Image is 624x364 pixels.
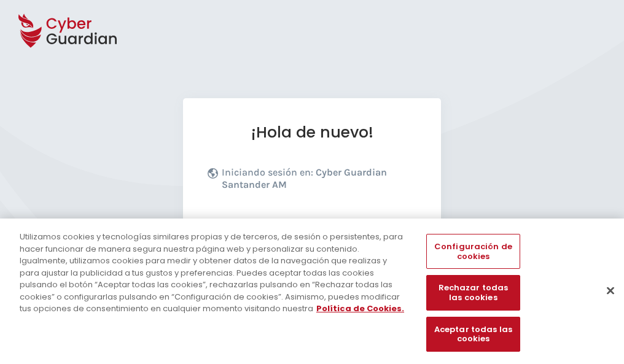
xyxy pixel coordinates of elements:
button: Configuración de cookies, Abre el cuadro de diálogo del centro de preferencias. [426,234,520,269]
a: Más información sobre su privacidad, se abre en una nueva pestaña [316,303,404,314]
button: Aceptar todas las cookies [426,317,520,352]
button: Rechazar todas las cookies [426,276,520,311]
p: Iniciando sesión en: [222,166,413,197]
button: Cerrar [597,277,624,304]
b: Cyber Guardian Santander AM [222,166,387,190]
div: Utilizamos cookies y tecnologías similares propias y de terceros, de sesión o persistentes, para ... [20,231,408,315]
h1: ¡Hola de nuevo! [208,123,416,142]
